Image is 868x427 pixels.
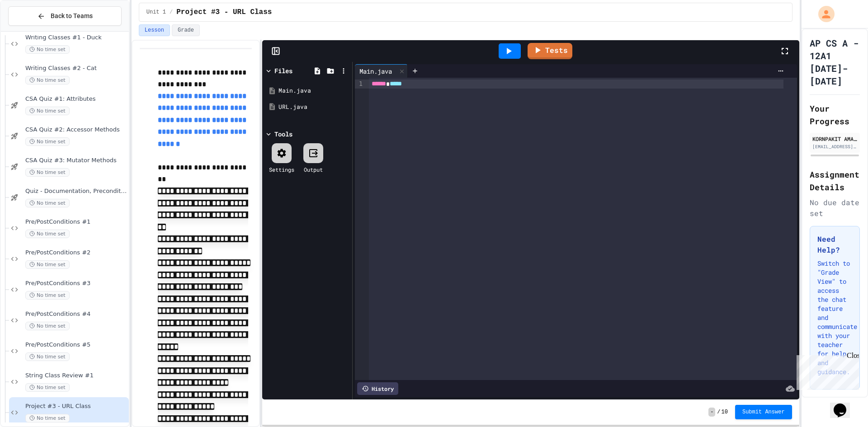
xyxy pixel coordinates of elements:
[25,403,127,410] span: Project #3 - URL Class
[25,168,70,177] span: No time set
[357,382,398,395] div: History
[742,408,785,416] span: Submit Answer
[809,4,837,24] div: My Account
[810,37,860,87] h1: AP CS A - 12A1 [DATE]-[DATE]
[25,383,70,392] span: No time set
[25,76,70,84] span: No time set
[355,66,396,76] div: Main.java
[170,9,173,16] span: /
[8,6,122,26] button: Back to Teams
[25,291,70,300] span: No time set
[25,372,127,380] span: String Class Review #1
[274,129,292,139] div: Tools
[528,43,572,59] a: Tests
[25,157,127,164] span: CSA Quiz #3: Mutator Methods
[51,11,93,21] span: Back to Teams
[25,260,70,269] span: No time set
[817,234,852,255] h3: Need Help?
[25,188,127,195] span: Quiz - Documentation, Preconditions and Postconditions
[812,135,857,143] div: KORNPAKIT AMARIT
[25,107,70,115] span: No time set
[735,405,792,419] button: Submit Answer
[25,280,127,287] span: Pre/PostConditions #3
[25,34,127,42] span: Writing Classes #1 - Duck
[810,102,860,127] h2: Your Progress
[304,165,323,174] div: Output
[25,126,127,134] span: CSA Quiz #2: Accessor Methods
[830,391,859,418] iframe: chat widget
[812,143,857,150] div: [EMAIL_ADDRESS][DOMAIN_NAME]
[25,249,127,257] span: Pre/PostConditions #2
[355,64,408,78] div: Main.java
[25,95,127,103] span: CSA Quiz #1: Attributes
[25,199,70,207] span: No time set
[172,24,200,36] button: Grade
[146,9,166,16] span: Unit 1
[25,230,70,238] span: No time set
[25,322,70,330] span: No time set
[708,408,715,417] span: -
[817,259,852,376] p: Switch to "Grade View" to access the chat feature and communicate with your teacher for help and ...
[25,137,70,146] span: No time set
[717,408,720,416] span: /
[278,86,349,95] div: Main.java
[176,7,272,18] span: Project #3 - URL Class
[810,168,860,193] h2: Assignment Details
[722,408,728,416] span: 10
[355,80,364,89] div: 1
[25,310,127,318] span: Pre/PostConditions #4
[4,4,62,57] div: Chat with us now!Close
[25,45,70,54] span: No time set
[25,65,127,72] span: Writing Classes #2 - Cat
[810,197,860,219] div: No due date set
[25,218,127,226] span: Pre/PostConditions #1
[25,341,127,349] span: Pre/PostConditions #5
[25,414,70,422] span: No time set
[793,352,859,390] iframe: chat widget
[25,352,70,361] span: No time set
[269,165,294,174] div: Settings
[278,103,349,112] div: URL.java
[139,24,170,36] button: Lesson
[274,66,292,75] div: Files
